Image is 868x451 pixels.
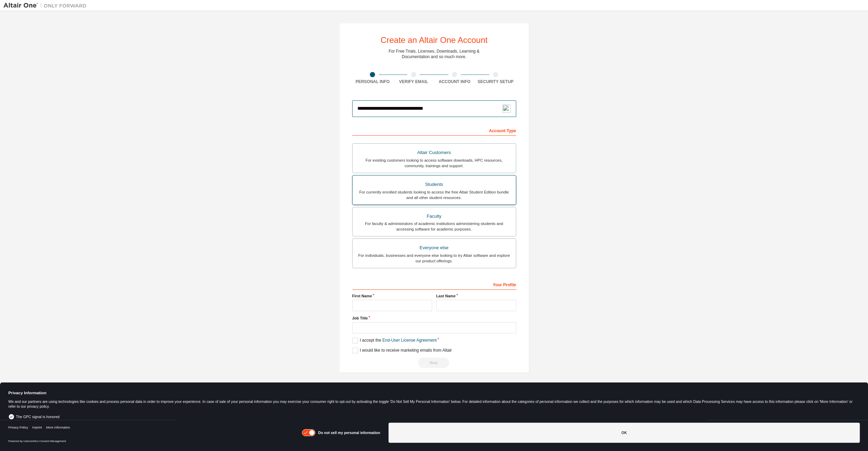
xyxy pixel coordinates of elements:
[352,358,516,368] div: Read and acccept EULA to continue
[357,243,512,253] div: Everyone else
[393,79,434,84] div: Verify Email
[434,79,475,84] div: Account Info
[3,2,90,9] img: Altair One
[357,221,512,232] div: For faculty & administrators of academic institutions administering students and accessing softwa...
[382,338,437,343] a: End-User License Agreement
[436,293,516,299] label: Last Name
[381,36,488,44] div: Create an Altair One Account
[389,48,479,60] div: For Free Trials, Licenses, Downloads, Learning & Documentation and so much more.
[357,180,512,189] div: Students
[502,105,511,113] img: npw-badge-icon-locked.svg
[357,189,512,200] div: For currently enrolled students looking to access the free Altair Student Edition bundle and all ...
[357,148,512,157] div: Altair Customers
[352,348,452,353] label: I would like to receive marketing emails from Altair
[352,79,393,84] div: Personal Info
[352,293,432,299] label: First Name
[357,253,512,264] div: For individuals, businesses and everyone else looking to try Altair software and explore our prod...
[352,125,516,136] div: Account Type
[352,337,437,343] label: I accept the
[357,211,512,221] div: Faculty
[352,279,516,290] div: Your Profile
[475,79,516,84] div: Security Setup
[357,157,512,169] div: For existing customers looking to access software downloads, HPC resources, community, trainings ...
[352,315,516,321] label: Job Title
